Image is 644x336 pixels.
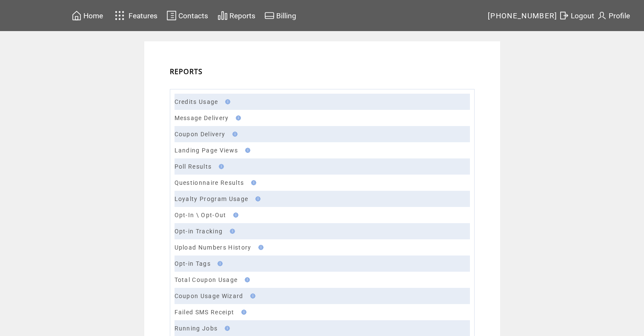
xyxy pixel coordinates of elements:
img: help.gif [242,277,250,282]
a: Message Delivery [175,115,229,121]
span: [PHONE_NUMBER] [488,11,558,20]
a: Upload Numbers History [175,244,252,251]
a: Reports [216,9,257,22]
a: Logout [558,9,595,22]
img: help.gif [216,164,224,169]
span: Contacts [178,11,208,20]
a: Contacts [165,9,209,22]
img: chart.svg [218,10,228,21]
img: help.gif [243,148,250,153]
img: help.gif [222,326,230,331]
span: Profile [609,11,630,20]
a: Opt-In \ Opt-Out [175,212,226,218]
a: Opt-in Tags [175,260,211,267]
a: Profile [595,9,631,22]
span: Billing [276,11,296,20]
a: Loyalty Program Usage [175,195,249,202]
a: Questionnaire Results [175,179,244,186]
a: Failed SMS Receipt [175,309,235,316]
img: home.svg [72,10,82,21]
img: creidtcard.svg [264,10,275,21]
a: Landing Page Views [175,147,238,154]
a: Billing [263,9,298,22]
a: Credits Usage [175,98,218,105]
img: profile.svg [597,10,607,21]
img: help.gif [239,310,246,315]
img: help.gif [253,196,260,201]
img: help.gif [248,293,255,299]
a: Coupon Usage Wizard [175,293,243,299]
img: contacts.svg [166,10,177,21]
img: features.svg [112,9,127,23]
img: help.gif [230,132,238,137]
img: help.gif [249,180,256,185]
img: help.gif [223,99,230,104]
span: REPORTS [170,67,203,76]
img: help.gif [233,115,241,121]
span: Home [83,11,103,20]
a: Home [70,9,104,22]
a: Opt-in Tracking [175,228,223,235]
img: help.gif [227,229,235,234]
a: Features [111,7,159,24]
span: Features [129,11,157,20]
img: help.gif [256,245,263,250]
img: help.gif [231,213,238,218]
a: Running Jobs [175,325,218,332]
a: Poll Results [175,163,212,170]
img: exit.svg [559,10,569,21]
img: help.gif [215,261,223,266]
a: Coupon Delivery [175,131,226,138]
span: Reports [229,11,255,20]
a: Total Coupon Usage [175,276,238,283]
span: Logout [571,11,594,20]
